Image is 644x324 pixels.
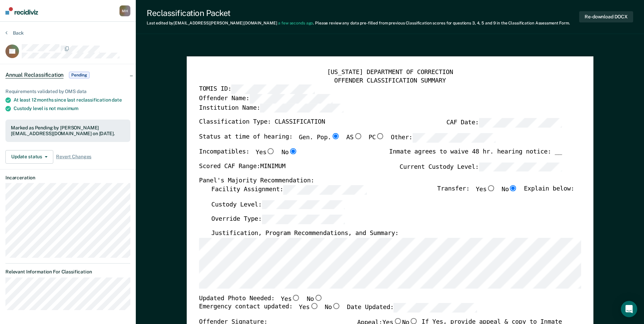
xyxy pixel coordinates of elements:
label: No [501,185,517,195]
label: No [307,294,323,303]
label: Yes [476,185,495,195]
label: Classification Type: CLASSIFICATION [199,119,325,128]
label: Date Updated: [347,303,477,313]
label: Offender Name: [199,94,333,104]
button: Back [5,30,24,36]
dt: Relevant Information For Classification [5,269,130,275]
label: No [325,303,341,313]
label: Yes [256,148,275,157]
input: Yes [486,185,495,191]
label: Scored CAF Range: MINIMUM [199,162,286,172]
span: Annual Reclassification [5,72,63,78]
img: Recidiviz [5,7,38,15]
div: Inmate agrees to waive 48 hr. hearing notice: __ [389,148,562,162]
input: Offender Name: [249,94,332,104]
div: [US_STATE] DEPARTMENT OF CORRECTION [199,69,581,77]
label: Justification, Program Recommendations, and Summary: [211,230,399,238]
div: Reclassification Packet [147,8,570,18]
div: Custody level is not [14,106,130,111]
div: Status at time of hearing: [199,133,496,148]
input: Yes [292,294,300,301]
input: Date Updated: [394,303,477,313]
input: PC [376,133,385,139]
div: Emergency contact updated: [199,303,477,318]
label: Other: [391,133,496,143]
label: Current Custody Level: [400,162,562,172]
label: Override Type: [211,215,345,224]
div: OFFENDER CLASSIFICATION SUMMARY [199,77,581,85]
button: Update status [5,150,53,164]
div: Marked as Pending by [PERSON_NAME][EMAIL_ADDRESS][DOMAIN_NAME] on [DATE]. [11,125,125,137]
div: Requirements validated by OMS data [5,89,130,94]
span: Pending [69,72,89,78]
input: No [332,303,341,309]
input: Yes [266,148,275,154]
span: Revert Changes [56,154,91,160]
div: Open Intercom Messenger [621,301,637,317]
label: Institution Name: [199,104,343,113]
button: Re-download DOCX [579,11,633,22]
span: date [112,97,122,103]
input: Yes [310,303,318,309]
label: PC [368,133,384,143]
span: maximum [57,106,78,111]
input: Custody Level: [262,200,345,210]
button: MH [119,5,130,16]
span: a few seconds ago [278,21,313,25]
label: No [281,148,297,157]
label: Gen. Pop. [299,133,340,143]
input: Other: [412,133,496,143]
label: CAF Date: [446,119,562,128]
input: No [509,185,518,191]
label: AS [346,133,362,143]
dt: Incarceration [5,175,130,181]
input: Institution Name: [260,104,343,113]
div: Updated Photo Needed: [199,294,323,303]
label: Yes [281,294,300,303]
div: M H [119,5,130,16]
input: AS [353,133,362,139]
label: Yes [299,303,318,313]
input: Override Type: [262,215,345,224]
label: Custody Level: [211,200,345,210]
input: Gen. Pop. [331,133,340,139]
label: Facility Assignment: [211,185,366,195]
div: At least 12 months since last reclassification [14,97,130,103]
div: Last edited by [EMAIL_ADDRESS][PERSON_NAME][DOMAIN_NAME] . Please review any data pre-filled from... [147,21,570,25]
input: No [314,294,323,301]
input: Facility Assignment: [283,185,366,195]
input: TOMIS ID: [231,85,314,94]
input: Current Custody Level: [479,162,562,172]
div: Incompatibles: [199,148,297,162]
label: TOMIS ID: [199,85,314,94]
input: CAF Date: [479,119,562,128]
div: Panel's Majority Recommendation: [199,177,562,185]
div: Transfer: Explain below: [437,185,574,200]
input: No [289,148,297,154]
